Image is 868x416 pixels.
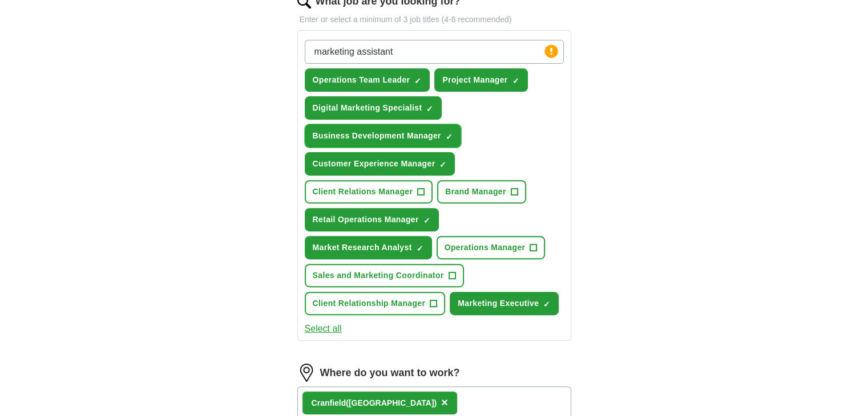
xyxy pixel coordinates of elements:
button: Digital Marketing Specialist✓ [305,96,442,120]
span: Digital Marketing Specialist [313,102,422,114]
span: ([GEOGRAPHIC_DATA]) [346,398,437,407]
button: Client Relationship Manager [305,292,446,315]
span: Sales and Marketing Coordinator [313,270,444,282]
button: Marketing Executive✓ [450,292,559,315]
strong: Cranfi [312,398,334,407]
span: Marketing Executive [458,297,539,309]
button: Operations Manager [437,236,546,259]
button: Select all [305,322,342,336]
span: Client Relationship Manager [313,297,426,309]
button: Business Development Manager✓ [305,124,461,148]
button: Customer Experience Manager✓ [305,152,455,176]
span: Market Research Analyst [313,242,412,254]
span: × [441,396,448,409]
button: Brand Manager [437,180,526,203]
span: ✓ [543,300,550,309]
span: Business Development Manager [313,130,441,142]
p: Enter or select a minimum of 3 job titles (4-8 recommended) [297,14,571,26]
span: ✓ [439,160,446,169]
input: Type a job title and press enter [305,40,564,64]
button: Retail Operations Manager✓ [305,208,439,231]
button: × [441,394,448,411]
button: Client Relations Manager [305,180,433,203]
div: eld [312,397,437,409]
span: Brand Manager [445,186,506,198]
span: Customer Experience Manager [313,158,435,170]
span: Client Relations Manager [313,186,413,198]
span: ✓ [414,76,421,85]
span: Operations Team Leader [313,74,410,86]
img: location.png [297,364,316,382]
button: Market Research Analyst✓ [305,236,432,259]
label: Where do you want to work? [320,365,460,381]
span: Retail Operations Manager [313,214,419,226]
button: Project Manager✓ [434,68,527,92]
span: ✓ [426,104,433,113]
span: ✓ [423,216,430,225]
span: ✓ [446,132,453,141]
span: Operations Manager [445,242,526,254]
button: Operations Team Leader✓ [305,68,430,92]
span: ✓ [512,76,519,85]
button: Sales and Marketing Coordinator [305,264,464,287]
span: ✓ [417,244,423,253]
span: Project Manager [442,74,507,86]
